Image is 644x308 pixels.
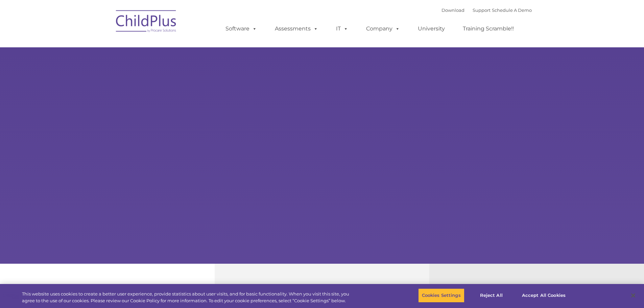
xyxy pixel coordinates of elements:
button: Reject All [470,288,512,303]
button: Accept All Cookies [518,288,569,303]
a: Schedule A Demo [492,7,532,13]
a: Support [473,7,491,13]
button: Close [626,288,641,303]
a: Assessments [268,22,325,35]
a: Software [219,22,264,35]
div: This website uses cookies to create a better user experience, provide statistics about user visit... [22,291,354,304]
button: Cookies Settings [418,288,464,303]
a: Download [442,7,464,13]
a: Training Scramble!! [456,22,521,35]
font: | [442,7,532,13]
img: ChildPlus by Procare Solutions [113,5,180,39]
a: Company [359,22,407,35]
a: IT [329,22,355,35]
a: University [411,22,452,35]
